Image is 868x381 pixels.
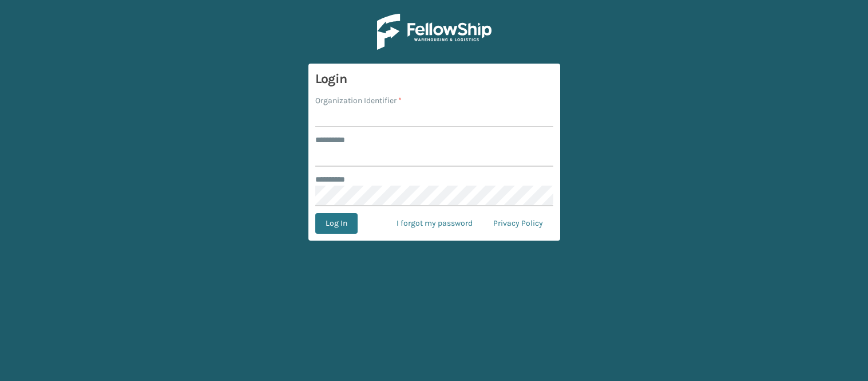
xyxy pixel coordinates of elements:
[483,213,553,234] a: Privacy Policy
[315,213,358,234] button: Log In
[377,14,492,50] img: Logo
[315,95,402,107] label: Organization Identifier
[386,213,483,234] a: I forgot my password
[315,70,553,88] h3: Login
